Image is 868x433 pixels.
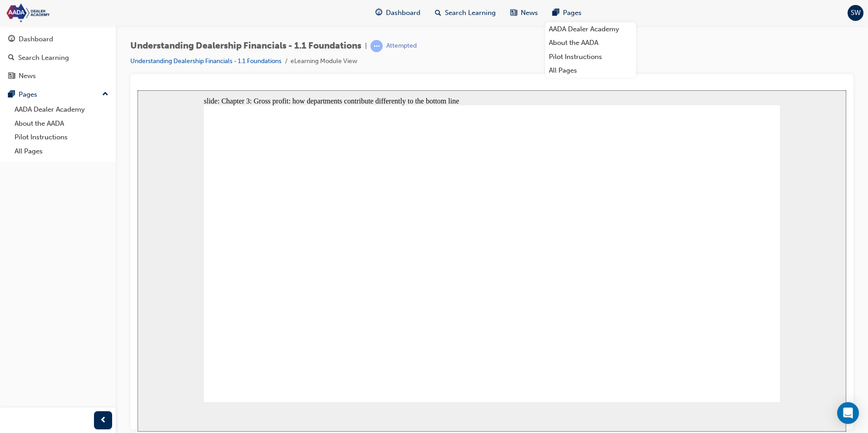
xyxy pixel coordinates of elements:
[368,4,428,22] a: guage-iconDashboard
[19,89,37,100] div: Pages
[503,4,545,22] a: news-iconNews
[130,57,281,65] a: Understanding Dealership Financials - 1.1 Foundations
[375,7,382,19] span: guage-icon
[100,415,107,426] span: prev-icon
[445,8,496,18] span: Search Learning
[11,117,112,131] a: About the AADA
[8,35,15,44] span: guage-icon
[8,72,15,80] span: news-icon
[370,40,383,52] span: learningRecordVerb_ATTEMPT-icon
[545,50,636,64] a: Pilot Instructions
[130,41,361,51] span: Understanding Dealership Financials - 1.1 Foundations
[11,103,112,117] a: AADA Dealer Academy
[4,49,112,66] a: Search Learning
[552,7,559,19] span: pages-icon
[386,8,420,18] span: Dashboard
[4,29,112,86] button: DashboardSearch LearningNews
[545,36,636,50] a: About the AADA
[4,68,112,84] a: News
[19,34,53,44] div: Dashboard
[545,64,636,78] a: All Pages
[837,402,859,424] div: Open Intercom Messenger
[4,31,112,48] a: Dashboard
[521,8,538,18] span: News
[18,53,69,63] div: Search Learning
[4,86,112,103] button: Pages
[19,71,36,81] div: News
[11,130,112,144] a: Pilot Instructions
[563,8,582,18] span: Pages
[8,91,15,99] span: pages-icon
[545,22,636,36] a: AADA Dealer Academy
[510,7,517,19] span: news-icon
[851,8,861,18] span: SW
[291,56,357,67] li: eLearning Module View
[545,4,589,22] a: pages-iconPages
[365,41,367,51] span: |
[848,5,863,21] button: SW
[11,144,112,158] a: All Pages
[102,89,108,100] span: up-icon
[5,3,109,23] img: Trak
[428,4,503,22] a: search-iconSearch Learning
[8,54,15,62] span: search-icon
[386,42,417,50] div: Attempted
[435,7,441,19] span: search-icon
